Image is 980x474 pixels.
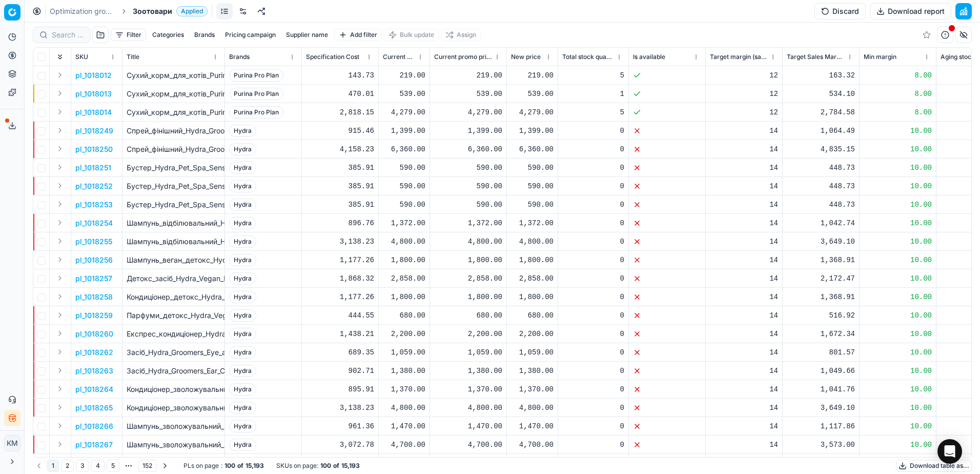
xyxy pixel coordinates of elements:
div: 590.00 [434,200,502,210]
div: 385.91 [306,181,374,191]
p: Засіб_Hydra_Groomers_Ear_Cleaner_для_очищення_вух_собак_і_котів_500_мл_(HG24088) [127,366,220,376]
span: Purina Pro Plan [229,106,283,118]
div: 4,800.00 [434,236,502,247]
div: 14 [710,366,778,376]
div: 2,200.00 [383,329,425,339]
button: Discard [814,3,866,19]
span: Hydra [229,217,256,229]
span: Is available [633,53,665,61]
div: 4,800.00 [383,403,425,413]
div: 680.00 [434,310,502,321]
button: Expand [54,346,66,358]
div: 1,049.66 [787,366,855,376]
div: 10.00 [864,292,932,302]
button: pl_1018256 [75,255,113,265]
div: 8.00 [864,89,932,99]
div: 590.00 [383,181,425,191]
span: Hydra [229,420,256,432]
div: 5 [562,70,624,81]
p: pl_1018250 [75,144,113,154]
button: Expand [54,401,66,413]
button: Expand [54,69,66,81]
div: 2,858.00 [383,273,425,284]
button: Expand [54,106,66,118]
div: 1,370.00 [434,384,502,394]
div: 3,649.10 [787,236,855,247]
div: 10.00 [864,384,932,394]
div: 539.00 [511,89,554,99]
strong: 15,193 [246,462,264,470]
div: 10.00 [864,200,932,210]
div: 4,800.00 [511,403,554,413]
p: Бустер_Hydra_Pet_Spa_Senses_Moisturizing_Booster_Care_для_глибокого_зволоження_шерсті_та_шкіри_тв... [127,200,220,210]
div: 448.73 [787,181,855,191]
div: 1,370.00 [383,384,425,394]
span: Current promo price [434,53,492,61]
div: 539.00 [434,89,502,99]
div: 2,200.00 [511,329,554,339]
div: 12 [710,107,778,117]
div: 0 [562,384,624,394]
span: Зоотовари [133,6,172,16]
p: Кондиціонер_зволожувальний_Hydra_Groomers_Moisturizing_Conditioner_для_собак_та_котів_5_л_(HG24316) [127,403,220,413]
span: ЗоотовариApplied [133,6,208,16]
button: pl_1018259 [75,310,113,321]
div: 0 [562,273,624,284]
span: КM [5,436,20,451]
button: pl_1018255 [75,236,112,247]
div: 1,800.00 [434,255,502,265]
p: Шампунь_відбілювальний_Hydra_Groomers_Whitening_Shampoo_для_собак_та_котів_1_л_(HG24354) [127,218,220,228]
span: Min margin [864,53,896,61]
button: pl_1018252 [75,181,113,191]
div: 0 [562,144,624,154]
div: 2,784.58 [787,107,855,117]
div: 680.00 [511,310,554,321]
div: 590.00 [383,200,425,210]
p: pl_1018257 [75,273,112,284]
div: 448.73 [787,163,855,173]
button: Assign [441,29,481,41]
div: 3,138.23 [306,236,374,247]
p: pl_1018258 [75,292,113,302]
span: Hydra [229,162,256,174]
div: 219.00 [383,70,425,81]
p: pl_1018254 [75,218,113,228]
div: 1,372.00 [511,218,554,228]
p: pl_1018262 [75,347,113,358]
div: 1,800.00 [511,292,554,302]
div: 895.91 [306,384,374,394]
button: pl_1018012 [75,70,112,81]
p: Бустер_Hydra_Pet_Spa_Senses_Fort_Booster_Serenity_для_інтенсивного_зміцнення,_відновлення_шкіри_т... [127,181,220,191]
div: 2,200.00 [434,329,502,339]
span: SKU [75,53,88,61]
button: Expand [54,438,66,450]
span: Hydra [229,309,256,322]
div: 3,138.23 [306,403,374,413]
div: 2,818.15 [306,107,374,117]
button: Expand [54,327,66,340]
button: КM [4,435,21,451]
p: Бустер_Hydra_Pet_Spa_Senses_Invigorating_Booster_Bliss_для_інтенсивного_зволоження,_відновлення_ш... [127,163,220,173]
div: 10.00 [864,329,932,339]
div: 10.00 [864,218,932,228]
span: Hydra [229,272,256,285]
p: Парфуми_детокс_Hydra_Vegan_Detox_Cologne_для_собак_та_котів_120_мл_(HV27652) [127,310,220,321]
button: Expand [54,216,66,229]
div: 1,438.21 [306,329,374,339]
button: Download report [870,3,951,19]
div: 1,380.00 [383,366,425,376]
div: 0 [562,181,624,191]
div: 10.00 [864,310,932,321]
div: 1,800.00 [383,255,425,265]
div: 14 [710,181,778,191]
div: 10.00 [864,366,932,376]
div: 1,177.26 [306,292,374,302]
button: Expand [54,383,66,395]
div: 143.73 [306,70,374,81]
div: 896.76 [306,218,374,228]
div: 14 [710,273,778,284]
div: 590.00 [383,163,425,173]
button: Expand [54,235,66,247]
span: Current price [383,53,415,61]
